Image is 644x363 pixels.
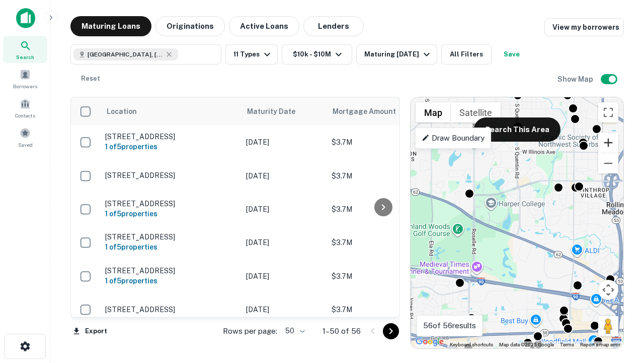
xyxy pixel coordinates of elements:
button: Originations [155,16,225,36]
p: Rows per page: [223,325,277,337]
p: [DATE] [246,304,321,315]
span: Borrowers [13,82,37,90]
h6: 1 of 5 properties [105,141,236,152]
p: [STREET_ADDRESS] [105,171,236,180]
p: [STREET_ADDRESS] [105,305,236,314]
p: $3.7M [332,204,432,215]
button: Active Loans [229,16,299,36]
p: [DATE] [246,237,321,248]
button: Search This Area [474,117,560,142]
p: Draw Boundary [422,132,485,144]
a: Open this area in Google Maps (opens a new window) [413,335,446,348]
a: Search [3,36,47,63]
a: Terms [560,342,574,347]
img: Google [413,335,446,348]
p: [STREET_ADDRESS] [105,132,236,141]
p: $3.7M [332,137,432,148]
th: Maturity Date [241,97,327,126]
span: Saved [18,141,33,149]
button: Maturing Loans [70,16,151,36]
button: Save your search to get updates of matches that match your search criteria. [496,44,528,65]
a: View my borrowers [544,18,624,36]
button: All Filters [441,44,492,65]
iframe: Chat Widget [594,250,644,298]
th: Location [100,97,241,126]
p: $3.7M [332,271,432,282]
button: Toggle fullscreen view [598,102,618,123]
h6: 1 of 5 properties [105,275,236,286]
button: Drag Pegman onto the map to open Street View [598,316,618,336]
span: Maturity Date [247,105,308,117]
th: Mortgage Amount [327,97,437,126]
p: [STREET_ADDRESS] [105,232,236,241]
span: Contacts [15,111,35,119]
p: $3.7M [332,237,432,248]
button: Export [70,324,110,339]
button: Zoom out [598,153,618,173]
button: $10k - $10M [282,44,352,65]
span: [GEOGRAPHIC_DATA], [GEOGRAPHIC_DATA] [88,50,163,59]
button: Lenders [303,16,364,36]
div: Maturing [DATE] [364,48,433,60]
span: Mortgage Amount [333,105,409,117]
button: Show street map [416,102,451,123]
p: $3.7M [332,170,432,181]
h6: 1 of 5 properties [105,208,236,219]
p: 56 of 56 results [423,320,476,332]
button: Reset [74,69,107,89]
img: capitalize-icon.png [16,8,35,28]
button: Keyboard shortcuts [450,341,493,348]
button: Maturing [DATE] [356,44,437,65]
h6: 1 of 5 properties [105,241,236,253]
a: Saved [3,124,47,151]
span: Search [16,53,34,61]
a: Report a map error [580,342,620,347]
p: [STREET_ADDRESS] [105,266,236,275]
span: Location [106,105,137,117]
div: 50 [281,324,306,338]
button: Go to next page [383,323,399,339]
div: 0 0 [411,97,623,348]
p: $3.7M [332,304,432,315]
button: Show satellite imagery [451,102,501,123]
p: 1–50 of 56 [323,325,361,337]
h6: Show Map [557,74,595,85]
p: [DATE] [246,170,321,181]
p: [DATE] [246,137,321,148]
button: 11 Types [225,44,278,65]
span: Map data ©2025 Google [499,342,554,347]
p: [STREET_ADDRESS] [105,199,236,208]
a: Contacts [3,94,47,122]
a: Borrowers [3,65,47,92]
button: Zoom in [598,133,618,153]
p: [DATE] [246,271,321,282]
p: [DATE] [246,204,321,215]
